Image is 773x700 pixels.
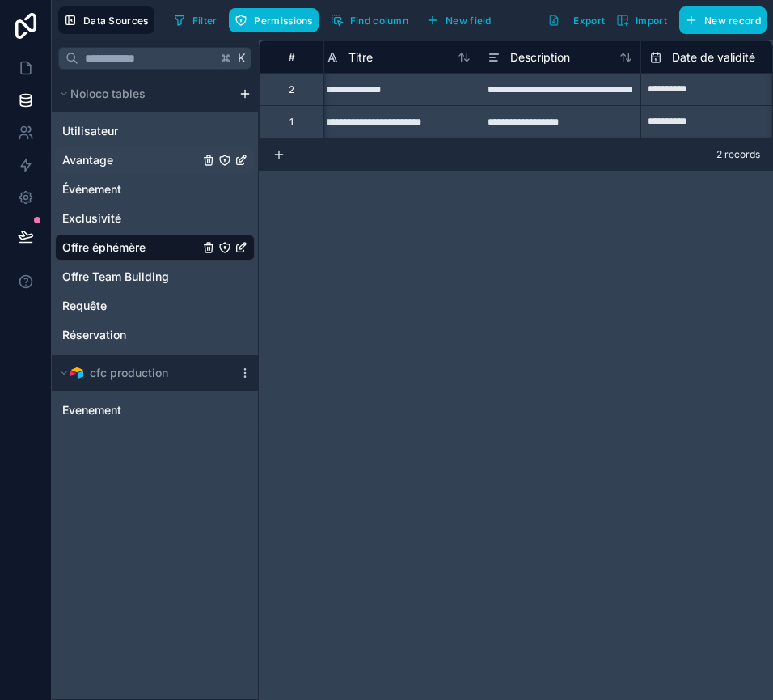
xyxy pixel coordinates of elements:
[192,15,218,27] span: Filter
[62,210,121,227] span: Exclusivité
[62,181,121,197] span: Événement
[55,264,255,290] div: Offre Team Building
[62,152,113,168] span: Avantage
[55,397,255,423] div: Evenement
[272,51,311,63] div: #
[704,15,761,27] span: New record
[55,293,255,319] div: Requête
[62,298,107,314] span: Requête
[55,176,255,202] div: Événement
[254,15,312,27] span: Permissions
[58,6,154,34] button: Data Sources
[229,8,318,32] button: Permissions
[70,367,83,380] img: Airtable Logo
[236,53,247,64] span: K
[55,322,255,348] div: Réservation
[90,365,168,381] span: cfc production
[55,362,232,384] button: Airtable Logocfc production
[62,402,121,418] span: Evenement
[83,15,149,27] span: Data Sources
[55,118,255,144] div: Utilisateur
[55,206,255,231] div: Exclusivité
[325,8,414,32] button: Find column
[350,15,408,27] span: Find column
[446,15,492,27] span: New field
[542,6,610,34] button: Export
[672,49,755,66] span: Date de validité
[62,269,169,285] span: Offre Team Building
[573,15,605,27] span: Export
[55,147,255,173] div: Avantage
[289,83,294,96] div: 2
[62,327,126,343] span: Réservation
[636,15,667,27] span: Import
[679,6,767,34] button: New record
[62,123,118,139] span: Utilisateur
[70,86,146,102] span: Noloco tables
[62,240,146,256] span: Offre éphémère
[510,49,570,66] span: Description
[610,6,673,34] button: Import
[52,76,258,431] div: scrollable content
[348,49,373,66] span: Titre
[289,116,294,129] div: 1
[229,8,324,32] a: Permissions
[673,6,767,34] a: New record
[55,83,232,105] button: Noloco tables
[716,148,760,161] span: 2 records
[55,235,255,261] div: Offre éphémère
[167,8,223,32] button: Filter
[420,8,497,32] button: New field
